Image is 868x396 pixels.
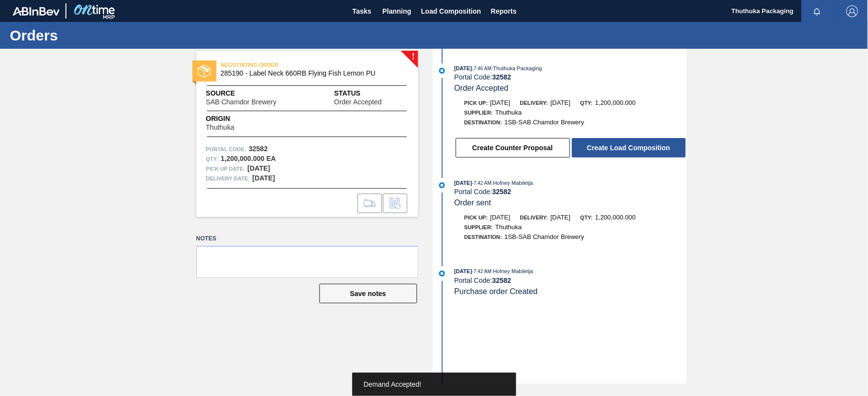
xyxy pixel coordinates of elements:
[465,224,493,230] span: Supplier:
[206,88,306,99] span: Source
[492,268,533,274] span: : Hofney Mabiletja
[520,100,548,106] span: Delivery:
[10,30,183,41] h1: Orders
[454,180,472,186] span: [DATE]
[465,234,502,240] span: Destination:
[421,5,481,17] span: Load Composition
[454,65,472,71] span: [DATE]
[490,99,510,106] span: [DATE]
[572,138,686,158] button: Create Load Composition
[492,180,533,186] span: : Hofney Mabiletja
[520,215,548,220] span: Delivery:
[505,119,584,126] span: 1SB-SAB Chamdor Brewery
[13,7,60,16] img: TNhmsLtSVTkK8tSr43FrP2fwEKptu5GPRR3wAAAABJRU5ErkJggg==
[454,73,686,81] div: Portal Code:
[454,84,508,92] span: Order Accepted
[495,223,522,231] span: Thuthuka
[221,155,276,162] strong: 1,200,000.000 EA
[465,215,488,220] span: Pick up:
[383,194,407,213] div: Inform order change
[351,5,373,17] span: Tasks
[456,138,570,158] button: Create Counter Proposal
[490,214,510,221] span: [DATE]
[334,99,381,106] span: Order Accepted
[198,65,211,78] img: status
[492,188,511,196] strong: 32582
[206,124,234,131] span: Thuthuka
[550,214,571,221] span: [DATE]
[206,164,245,174] span: Pick up Date:
[206,144,247,154] span: Portal Code:
[550,99,571,106] span: [DATE]
[454,198,491,207] span: Order sent
[439,68,445,74] img: atual
[492,73,511,81] strong: 32582
[358,194,382,213] div: Go to Load Composition
[580,100,593,106] span: Qty:
[595,214,636,221] span: 1,200,000.000
[492,65,542,71] span: : Thuthuka Packaging
[472,269,492,274] span: - 7:42 AM
[472,66,492,71] span: - 7:46 AM
[334,88,408,99] span: Status
[505,233,584,240] span: 1SB-SAB Chamdor Brewery
[492,277,511,284] strong: 32582
[364,380,422,388] span: Demand Accepted!
[454,268,472,274] span: [DATE]
[465,110,493,116] span: Supplier:
[495,109,522,116] span: Thuthuka
[454,188,686,196] div: Portal Code:
[221,70,398,77] span: 285190 - Label Neck 660RB Flying Fish Lemon PU
[847,5,858,17] img: Logout
[580,215,593,220] span: Qty:
[206,99,277,106] span: SAB Chamdor Brewery
[465,100,488,106] span: Pick up:
[206,174,250,183] span: Delivery Date:
[439,271,445,277] img: atual
[319,284,417,303] button: Save notes
[206,154,218,164] span: Qty :
[196,232,418,246] label: Notes
[454,287,538,296] span: Purchase order Created
[465,119,502,125] span: Destination:
[472,180,492,186] span: - 7:42 AM
[206,114,259,124] span: Origin
[595,99,636,106] span: 1,200,000.000
[802,4,833,18] button: Notifications
[491,5,517,17] span: Reports
[221,60,358,70] span: NEGOTIATING ORDER
[249,145,268,153] strong: 32582
[439,182,445,188] img: atual
[382,5,411,17] span: Planning
[454,277,686,284] div: Portal Code:
[253,174,275,182] strong: [DATE]
[248,164,270,172] strong: [DATE]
